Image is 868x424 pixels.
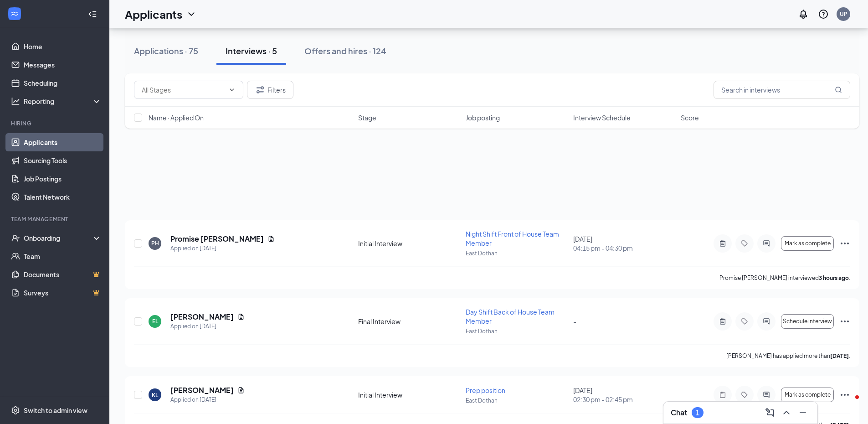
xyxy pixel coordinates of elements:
a: Applicants [24,133,102,151]
h3: Chat [671,408,687,418]
div: Hiring [11,119,100,127]
div: KL [152,391,158,399]
span: 02:30 pm - 02:45 pm [573,395,675,404]
svg: Tag [739,240,750,247]
div: Switch to admin view [24,406,87,415]
p: East Dothan [466,249,568,257]
svg: Minimize [797,407,808,418]
span: Prep position [466,386,505,394]
svg: ComposeMessage [765,407,776,418]
div: Initial Interview [358,390,460,399]
p: [PERSON_NAME] has applied more than . [726,352,850,360]
a: DocumentsCrown [24,265,102,284]
svg: UserCheck [11,233,20,243]
div: [DATE] [573,386,675,404]
div: Reporting [24,97,102,106]
span: Name · Applied On [149,113,204,122]
input: Search in interviews [714,81,850,99]
b: [DATE] [830,352,849,359]
div: [DATE] [573,234,675,253]
div: Interviews · 5 [226,45,277,57]
span: 04:15 pm - 04:30 pm [573,243,675,253]
button: ComposeMessage [763,405,777,420]
p: East Dothan [466,327,568,335]
svg: ActiveNote [717,318,728,325]
div: Offers and hires · 124 [304,45,386,57]
a: Team [24,247,102,265]
button: Schedule interview [781,314,834,329]
svg: Ellipses [839,316,850,327]
button: Minimize [796,405,810,420]
span: Night Shift Front of House Team Member [466,230,559,247]
div: 1 [696,409,699,417]
span: Job posting [466,113,500,122]
svg: ChevronDown [186,9,197,20]
b: 3 hours ago [819,274,849,281]
svg: ActiveChat [761,318,772,325]
iframe: Intercom live chat [837,393,859,415]
div: Applied on [DATE] [170,244,275,253]
svg: Notifications [798,9,809,20]
span: Mark as complete [785,392,831,398]
button: ChevronUp [779,405,794,420]
h5: [PERSON_NAME] [170,312,234,322]
input: All Stages [142,85,225,95]
svg: Analysis [11,97,20,106]
span: Interview Schedule [573,113,631,122]
svg: QuestionInfo [818,9,829,20]
svg: Filter [255,84,266,95]
p: East Dothan [466,397,568,404]
span: Schedule interview [783,318,832,325]
span: Score [681,113,699,122]
svg: ActiveChat [761,240,772,247]
svg: Document [267,235,275,243]
a: Job Postings [24,170,102,188]
svg: Ellipses [839,238,850,249]
div: Team Management [11,215,100,223]
svg: Tag [739,391,750,398]
svg: Note [717,391,728,398]
h5: [PERSON_NAME] [170,385,234,395]
span: Mark as complete [785,240,831,247]
svg: ActiveChat [761,391,772,398]
svg: Settings [11,406,20,415]
span: Stage [358,113,376,122]
svg: Document [237,387,245,394]
svg: Ellipses [839,389,850,400]
div: PH [151,239,159,247]
button: Filter Filters [247,81,293,99]
svg: ChevronUp [781,407,792,418]
h5: Promise [PERSON_NAME] [170,234,264,244]
div: UP [840,10,847,18]
div: EL [152,317,158,325]
span: - [573,317,576,326]
div: Initial Interview [358,239,460,248]
svg: MagnifyingGlass [835,86,842,93]
h1: Applicants [125,6,182,22]
a: Home [24,37,102,56]
svg: Tag [739,318,750,325]
svg: WorkstreamLogo [10,9,19,18]
button: Mark as complete [781,388,834,402]
a: Messages [24,56,102,74]
button: Mark as complete [781,236,834,251]
div: Final Interview [358,317,460,326]
a: SurveysCrown [24,284,102,302]
svg: ChevronDown [228,86,236,93]
svg: ActiveNote [717,240,728,247]
p: Promise [PERSON_NAME] interviewed . [719,274,850,282]
a: Sourcing Tools [24,151,102,170]
a: Talent Network [24,188,102,206]
svg: Collapse [88,10,97,19]
svg: Document [237,313,245,321]
div: Applied on [DATE] [170,395,245,404]
div: Applications · 75 [134,45,198,57]
div: Onboarding [24,233,94,243]
a: Scheduling [24,74,102,92]
span: Day Shift Back of House Team Member [466,308,555,325]
div: Applied on [DATE] [170,322,245,331]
